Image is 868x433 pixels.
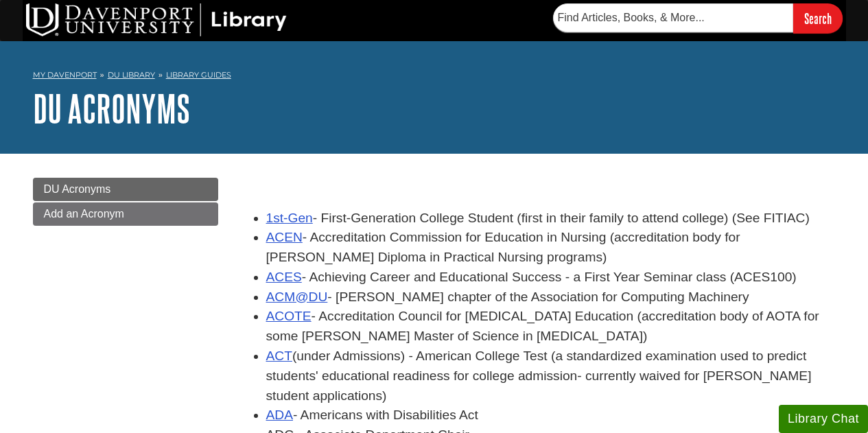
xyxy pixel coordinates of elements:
a: ACEN [266,230,303,244]
input: Find Articles, Books, & More... [553,3,793,32]
a: Library Guides [166,70,231,80]
div: Guide Pages [33,178,218,226]
a: ACES [266,270,302,284]
nav: breadcrumb [33,66,836,88]
a: DU Library [108,70,155,80]
li: - [PERSON_NAME] chapter of the Association for Computing Machinery [266,288,836,307]
h1: DU Acronyms [33,88,836,129]
li: - Achieving Career and Educational Success - a First Year Seminar class (ACES100) [266,268,836,288]
li: - Americans with Disabilities Act [266,406,836,425]
button: Library Chat [779,405,868,433]
li: - Accreditation Commission for Education in Nursing (accreditation body for [PERSON_NAME] Diploma... [266,228,836,268]
li: - First-Generation College Student (first in their family to attend college) (See FITIAC) [266,209,836,229]
span: DU Acronyms [44,183,111,195]
a: ACT [266,349,292,363]
input: Search [793,3,843,33]
a: Add an Acronym [33,202,218,226]
li: - Accreditation Council for [MEDICAL_DATA] Education (accreditation body of AOTA for some [PERSON... [266,307,836,347]
form: Searches DU Library's articles, books, and more [553,3,843,33]
span: Add an Acronym [44,208,124,220]
img: DU Library [26,3,287,36]
a: 1st-Gen [266,211,313,225]
a: ACOTE [266,309,312,323]
a: DU Acronyms [33,178,218,201]
a: My Davenport [33,69,97,81]
li: (under Admissions) - American College Test (a standardized examination used to predict students' ... [266,347,836,406]
a: ACM@DU [266,290,328,304]
a: ADA [266,408,293,422]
